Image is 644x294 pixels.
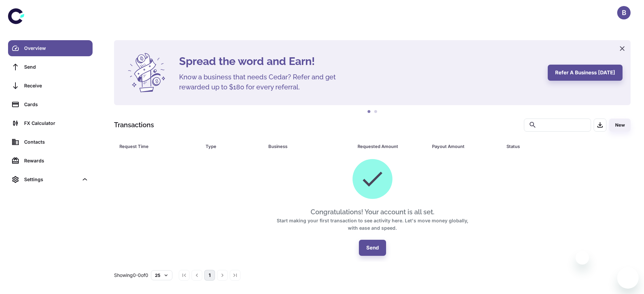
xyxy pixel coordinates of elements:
span: Request Time [119,142,198,151]
div: Settings [24,176,78,183]
div: Requested Amount [358,142,415,151]
button: Send [359,240,386,256]
h6: Start making your first transaction to see activity here. Let's move money globally, with ease an... [272,217,473,232]
div: Receive [24,82,89,89]
button: 2 [372,108,379,115]
h4: Spread the word and Earn! [179,53,540,69]
span: Status [506,142,603,151]
p: Showing 0-0 of 0 [114,272,148,279]
div: Rewards [24,157,89,164]
a: Receive [8,78,93,94]
a: FX Calculator [8,115,93,131]
a: Send [8,59,93,75]
div: Settings [8,171,93,188]
button: page 1 [204,270,215,281]
nav: pagination navigation [178,270,241,281]
h5: Congratulations! Your account is all set. [311,207,434,217]
span: Type [206,142,260,151]
div: Send [24,63,89,71]
div: Request Time [119,142,189,151]
h1: Transactions [114,120,154,130]
div: Type [206,142,251,151]
button: Refer a business [DATE] [548,65,623,81]
a: Rewards [8,153,93,169]
div: Payout Amount [432,142,490,151]
iframe: Button to launch messaging window [617,267,639,289]
button: 1 [366,108,372,115]
button: B [617,6,631,19]
div: Overview [24,45,89,52]
span: Payout Amount [432,142,498,151]
div: Contacts [24,138,89,146]
div: Cards [24,101,89,108]
a: Contacts [8,134,93,150]
button: New [609,119,631,132]
iframe: Close message [576,251,589,265]
button: 25 [151,270,172,280]
span: Requested Amount [358,142,424,151]
h5: Know a business that needs Cedar? Refer and get rewarded up to $180 for every referral. [179,72,347,92]
a: Overview [8,40,93,56]
a: Cards [8,96,93,113]
div: Status [506,142,594,151]
div: FX Calculator [24,120,89,127]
